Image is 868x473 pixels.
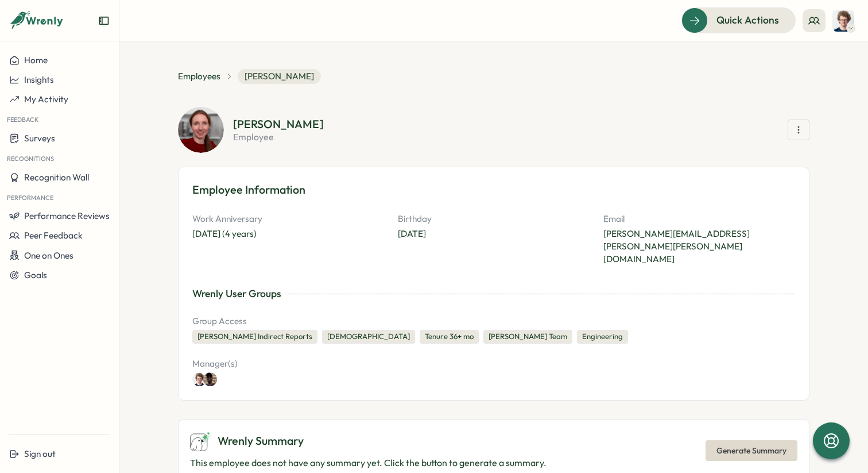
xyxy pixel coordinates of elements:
span: Surveys [24,133,55,144]
span: Goals [24,270,47,280]
span: Wrenly Summary [218,432,304,450]
p: Birthday [398,213,590,225]
span: Quick Actions [716,13,779,28]
button: Quick Actions [681,7,796,33]
span: One on Ones [24,250,73,261]
div: [PERSON_NAME] Team [483,330,572,344]
img: Jamalah Bryan [203,372,217,386]
span: Sign out [24,448,56,459]
button: Expand sidebar [98,15,110,26]
button: Generate Summary [706,440,797,461]
a: Jamalah Bryan [206,372,220,386]
img: Naomi Gotts [178,107,224,153]
span: Performance Reviews [24,210,110,221]
span: My Activity [24,94,68,105]
span: Generate Summary [716,441,786,460]
span: [PERSON_NAME] [238,69,321,84]
p: [PERSON_NAME][EMAIL_ADDRESS][PERSON_NAME][PERSON_NAME][DOMAIN_NAME] [603,228,795,266]
p: This employee does not have any summary yet. Click the button to generate a summary. [190,456,547,470]
div: Wrenly User Groups [192,286,281,301]
span: Peer Feedback [24,230,83,241]
h3: Employee Information [192,181,795,199]
a: Employees [178,70,220,83]
img: Joe Barber [832,10,854,32]
div: Tenure 36+ mo [420,330,479,344]
p: Work Anniversary [192,213,384,225]
div: [DEMOGRAPHIC_DATA] [322,330,415,344]
p: Email [603,213,795,225]
div: [PERSON_NAME] [233,118,324,130]
span: Recognition Wall [24,172,89,183]
p: Group Access [192,315,795,328]
img: Joe Barber [192,372,206,386]
span: Insights [24,74,54,85]
p: [DATE] [398,228,590,240]
div: [PERSON_NAME] Indirect Reports [192,330,317,344]
p: Manager(s) [192,357,387,370]
div: [DATE] (4 years) [192,228,384,240]
div: Engineering [577,330,628,344]
span: Home [24,55,48,66]
p: employee [233,132,324,141]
